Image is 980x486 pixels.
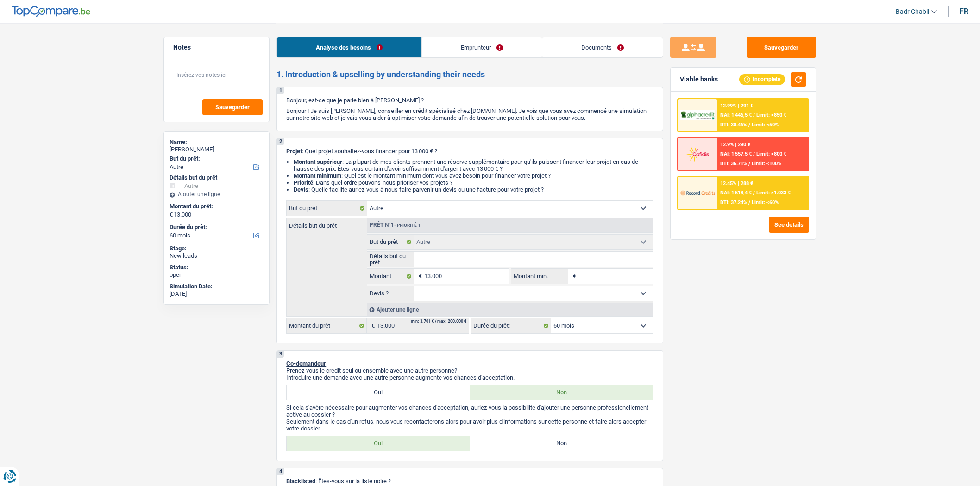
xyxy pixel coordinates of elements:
a: Documents [542,37,663,57]
span: Limit: >850 € [756,112,786,118]
span: / [748,122,750,128]
span: Limit: <100% [752,161,781,167]
span: DTI: 38.46% [720,122,747,128]
span: € [170,211,173,218]
a: Analyse des besoins [277,37,421,57]
img: Record Credits [680,184,715,201]
p: : Quel projet souhaitez-vous financer pour 13 000 € ? [286,148,653,155]
label: Détails but du prêt [367,252,414,267]
label: But du prêt [287,201,367,216]
span: NAI: 1 557,5 € [720,151,752,157]
img: AlphaCredit [680,110,715,121]
p: Bonjour ! Je suis [PERSON_NAME], conseiller en crédit spécialisé chez [DOMAIN_NAME]. Je vois que ... [286,107,653,121]
div: min: 3.701 € / max: 200.000 € [411,319,466,324]
label: Détails but du prêt [287,218,367,229]
p: : Êtes-vous sur la liste noire ? [286,478,653,485]
span: / [753,112,755,118]
label: Durée du prêt: [170,224,262,231]
div: Incomplete [739,74,785,84]
strong: Montant supérieur [294,158,342,165]
span: Devis [294,186,308,193]
span: Limit: >1.033 € [756,190,791,196]
div: Ajouter une ligne [367,303,653,316]
p: Bonjour, est-ce que je parle bien à [PERSON_NAME] ? [286,97,653,104]
strong: Priorité [294,179,313,186]
button: Sauvegarder [202,99,263,115]
div: Viable banks [680,75,718,83]
div: open [170,271,264,279]
span: / [753,190,755,196]
h2: 1. Introduction & upselling by understanding their needs [276,69,663,80]
span: Co-demandeur [286,360,326,367]
div: Stage: [170,245,264,252]
div: Simulation Date: [170,283,264,290]
div: New leads [170,252,264,260]
a: Emprunteur [422,37,542,57]
div: 3 [277,351,284,358]
strong: Montant minimum [294,172,341,179]
label: Devis ? [367,286,414,301]
span: € [568,269,578,284]
span: NAI: 1 518,4 € [720,190,752,196]
div: Name: [170,138,264,146]
div: 1 [277,87,284,94]
label: Montant du prêt [287,318,367,333]
span: DTI: 37.24% [720,199,747,206]
span: NAI: 1 446,5 € [720,112,752,118]
a: Badr Chabli [888,4,937,19]
div: [PERSON_NAME] [170,146,264,153]
label: Montant [367,269,414,284]
div: 12.45% | 288 € [720,181,753,187]
li: : La plupart de mes clients prennent une réserve supplémentaire pour qu'ils puissent financer leu... [294,158,653,172]
p: Si cela s'avère nécessaire pour augmenter vos chances d'acceptation, auriez-vous la possibilité d... [286,404,653,418]
label: Montant min. [511,269,568,284]
label: Non [470,436,653,451]
span: Sauvegarder [215,104,250,110]
li: : Quelle facilité auriez-vous à nous faire parvenir un devis ou une facture pour votre projet ? [294,186,653,193]
div: fr [960,7,968,16]
div: Ajouter une ligne [170,191,264,198]
span: Limit: >800 € [756,151,786,157]
span: DTI: 36.71% [720,161,747,167]
div: Prêt n°1 [367,222,423,228]
li: : Quel est le montant minimum dont vous avez besoin pour financer votre projet ? [294,172,653,179]
span: / [748,199,750,206]
span: Blacklisted [286,478,315,485]
div: 4 [277,468,284,475]
label: Montant du prêt: [170,203,262,210]
span: Badr Chabli [896,8,929,16]
span: / [753,151,755,157]
span: Limit: <50% [752,122,779,128]
span: / [748,161,750,167]
div: [DATE] [170,290,264,298]
span: € [367,318,377,333]
label: But du prêt: [170,155,262,162]
p: Introduire une demande avec une autre personne augmente vos chances d'acceptation. [286,374,653,381]
label: Durée du prêt: [471,318,551,333]
span: Limit: <60% [752,199,779,206]
label: Non [470,385,653,400]
div: 12.99% | 291 € [720,103,753,109]
button: See details [769,217,809,233]
img: TopCompare Logo [12,6,90,17]
li: : Dans quel ordre pouvons-nous prioriser vos projets ? [294,179,653,186]
span: € [414,269,424,284]
span: - Priorité 1 [394,223,421,228]
div: 12.9% | 290 € [720,142,750,148]
p: Prenez-vous le crédit seul ou ensemble avec une autre personne? [286,367,653,374]
span: Projet [286,148,302,155]
img: Cofidis [680,145,715,162]
p: Seulement dans le cas d'un refus, nous vous recontacterons alors pour avoir plus d'informations s... [286,418,653,432]
label: Oui [287,436,470,451]
label: But du prêt [367,235,414,249]
h5: Notes [173,44,260,51]
div: Détails but du prêt [170,174,264,181]
div: 2 [277,138,284,145]
label: Oui [287,385,470,400]
button: Sauvegarder [747,37,816,58]
div: Status: [170,264,264,271]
